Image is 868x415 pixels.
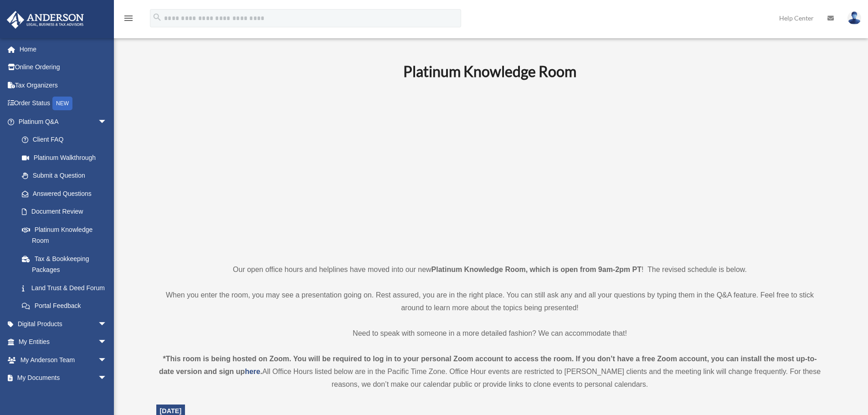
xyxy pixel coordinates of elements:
[6,315,121,333] a: Digital Productsarrow_drop_down
[260,368,262,375] strong: .
[98,369,116,388] span: arrow_drop_down
[98,113,116,131] span: arrow_drop_down
[4,11,87,29] img: Anderson Advisors Platinum Portal
[6,333,121,351] a: My Entitiesarrow_drop_down
[123,13,134,24] i: menu
[156,289,824,314] p: When you enter the room, you may see a presentation going on. Rest assured, you are in the right ...
[152,12,162,22] i: search
[156,263,824,276] p: Our open office hours and helplines have moved into our new ! The revised schedule is below.
[6,76,121,94] a: Tax Organizers
[13,167,121,185] a: Submit a Question
[6,40,121,58] a: Home
[6,58,121,77] a: Online Ordering
[98,333,116,352] span: arrow_drop_down
[160,407,182,415] span: [DATE]
[403,62,576,80] b: Platinum Knowledge Room
[13,131,121,149] a: Client FAQ
[353,92,627,246] iframe: 231110_Toby_KnowledgeRoom
[156,327,824,340] p: Need to speak with someone in a more detailed fashion? We can accommodate that!
[13,184,121,203] a: Answered Questions
[13,149,121,167] a: Platinum Walkthrough
[98,315,116,333] span: arrow_drop_down
[6,369,121,387] a: My Documentsarrow_drop_down
[123,16,134,24] a: menu
[6,94,121,113] a: Order StatusNEW
[98,351,116,369] span: arrow_drop_down
[159,355,817,375] strong: *This room is being hosted on Zoom. You will be required to log in to your personal Zoom account ...
[847,11,861,25] img: User Pic
[431,266,642,273] strong: Platinum Knowledge Room, which is open from 9am-2pm PT
[13,250,121,279] a: Tax & Bookkeeping Packages
[13,297,121,315] a: Portal Feedback
[13,220,116,250] a: Platinum Knowledge Room
[6,113,121,131] a: Platinum Q&Aarrow_drop_down
[156,353,824,391] div: All Office Hours listed below are in the Pacific Time Zone. Office Hour events are restricted to ...
[13,279,121,297] a: Land Trust & Deed Forum
[13,203,121,221] a: Document Review
[245,368,260,375] a: here
[6,351,121,369] a: My Anderson Teamarrow_drop_down
[52,97,72,110] div: NEW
